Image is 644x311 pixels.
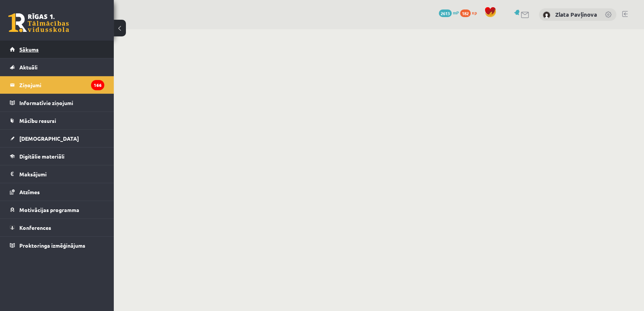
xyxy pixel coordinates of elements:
legend: Maksājumi [19,165,104,183]
a: Sākums [10,41,104,58]
a: Aktuāli [10,58,104,76]
span: Mācību resursi [19,117,56,124]
a: Ziņojumi166 [10,76,104,94]
span: Atzīmes [19,188,40,195]
img: Zlata Pavļinova [543,11,550,19]
span: Digitālie materiāli [19,153,64,160]
span: Motivācijas programma [19,206,79,213]
span: Sākums [19,46,39,53]
i: 166 [91,80,104,90]
span: Konferences [19,224,51,231]
legend: Ziņojumi [19,76,104,94]
a: Maksājumi [10,165,104,183]
a: Rīgas 1. Tālmācības vidusskola [8,13,69,32]
a: Proktoringa izmēģinājums [10,237,104,254]
a: Konferences [10,219,104,236]
a: [DEMOGRAPHIC_DATA] [10,130,104,147]
span: [DEMOGRAPHIC_DATA] [19,135,79,142]
a: Mācību resursi [10,112,104,129]
legend: Informatīvie ziņojumi [19,94,104,112]
a: Zlata Pavļinova [555,11,597,18]
a: 2613 mP [439,9,459,16]
a: Informatīvie ziņojumi [10,94,104,112]
a: Atzīmes [10,183,104,201]
span: mP [453,9,459,16]
a: 182 xp [460,9,481,16]
span: xp [472,9,477,16]
a: Motivācijas programma [10,201,104,218]
a: Digitālie materiāli [10,148,104,165]
span: 2613 [439,9,452,17]
span: Proktoringa izmēģinājums [19,242,85,249]
span: 182 [460,9,471,17]
span: Aktuāli [19,64,38,71]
